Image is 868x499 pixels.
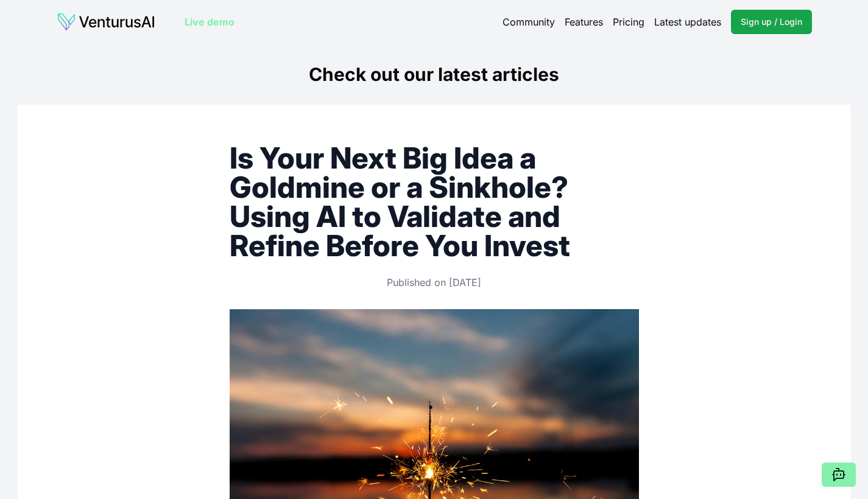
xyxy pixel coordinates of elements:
p: Published on [230,275,639,290]
a: Features [565,15,603,29]
a: Live demo [185,15,235,29]
a: Latest updates [654,15,721,29]
a: Sign up / Login [731,10,812,34]
span: Sign up / Login [741,16,802,28]
a: Pricing [613,15,644,29]
h1: Check out our latest articles [18,63,851,85]
img: logo [57,12,155,32]
h1: Is Your Next Big Idea a Goldmine or a Sinkhole? Using AI to Validate and Refine Before You Invest [230,144,639,260]
a: Community [503,15,555,29]
time: 24/04/2025 [449,276,481,288]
